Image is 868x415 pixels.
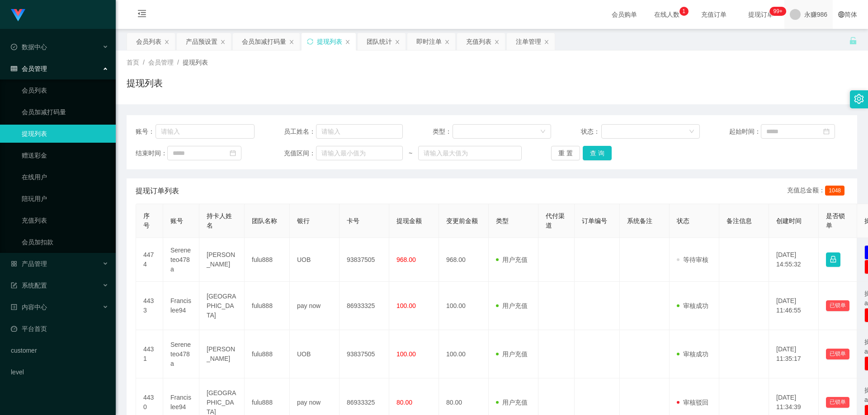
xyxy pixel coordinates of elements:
[199,238,245,282] td: [PERSON_NAME]
[494,39,500,45] i: 图标: close
[581,127,601,136] span: 状态：
[823,128,830,135] i: 图标: calendar
[136,33,161,50] div: 会员列表
[403,149,418,158] span: ~
[11,44,17,50] i: 图标: check-circle-o
[677,256,708,263] span: 等待审核
[682,7,685,16] p: 1
[245,282,290,330] td: fulu888
[11,363,108,381] a: level
[22,125,108,143] a: 提现列表
[729,127,761,136] span: 起始时间：
[546,212,565,229] span: 代付渠道
[396,256,416,263] span: 968.00
[340,330,389,378] td: 93837505
[776,217,802,224] span: 创建时间
[769,7,786,16] sup: 278
[11,261,17,267] i: 图标: appstore-o
[345,39,350,45] i: 图标: close
[11,303,47,311] span: 内容中心
[136,238,163,282] td: 4474
[627,217,652,224] span: 系统备注
[433,127,453,136] span: 类型：
[367,33,392,50] div: 团队统计
[290,330,340,378] td: UOB
[22,211,108,229] a: 充值列表
[163,330,199,378] td: Sereneteo478a
[395,39,400,45] i: 图标: close
[11,282,17,289] i: 图标: form
[290,282,340,330] td: pay now
[582,217,607,224] span: 订单编号
[11,43,47,51] span: 数据中心
[136,282,163,330] td: 4433
[199,330,245,378] td: [PERSON_NAME]
[148,59,174,66] span: 会员管理
[416,33,442,50] div: 即时注单
[769,330,819,378] td: [DATE] 11:35:17
[340,238,389,282] td: 93837505
[11,320,108,338] a: 图标: dashboard平台首页
[284,149,316,158] span: 充值区间：
[163,238,199,282] td: Sereneteo478a
[744,11,778,18] span: 提现订单
[496,399,528,406] span: 用户充值
[220,39,226,45] i: 图标: close
[769,238,819,282] td: [DATE] 14:55:32
[11,65,17,72] i: 图标: table
[854,94,864,104] i: 图标: setting
[230,150,236,156] i: 图标: calendar
[726,217,752,224] span: 备注信息
[11,260,47,267] span: 产品管理
[849,37,857,45] i: 图标: unlock
[439,238,489,282] td: 968.00
[22,103,108,121] a: 会员加减打码量
[347,217,359,224] span: 卡号
[689,129,694,135] i: 图标: down
[136,127,156,136] span: 账号：
[290,238,340,282] td: UOB
[540,129,546,135] i: 图标: down
[677,399,708,406] span: 审核驳回
[496,256,528,263] span: 用户充值
[127,59,139,66] span: 首页
[446,217,478,224] span: 变更前金额
[127,0,157,29] i: 图标: menu-fold
[826,300,849,311] button: 已锁单
[496,350,528,358] span: 用户充值
[307,38,313,45] i: 图标: sync
[838,11,844,18] i: 图标: global
[156,124,255,139] input: 请输入
[297,217,310,224] span: 银行
[11,9,25,22] img: logo.9652507e.png
[826,349,849,359] button: 已锁单
[396,399,412,406] span: 80.00
[22,233,108,251] a: 会员加扣款
[245,238,290,282] td: fulu888
[143,212,150,229] span: 序号
[583,146,612,160] button: 查 询
[163,282,199,330] td: Francislee94
[650,11,684,18] span: 在线人数
[826,212,845,229] span: 是否锁单
[317,33,342,50] div: 提现列表
[677,350,708,358] span: 审核成功
[284,127,316,136] span: 员工姓名：
[136,330,163,378] td: 4431
[439,330,489,378] td: 100.00
[697,11,731,18] span: 充值订单
[11,341,108,359] a: customer
[11,282,47,289] span: 系统配置
[439,282,489,330] td: 100.00
[11,304,17,310] i: 图标: profile
[127,76,163,90] h1: 提现列表
[186,33,217,50] div: 产品预设置
[22,168,108,186] a: 在线用户
[136,149,167,158] span: 结束时间：
[177,59,179,66] span: /
[22,146,108,164] a: 赠送彩金
[245,330,290,378] td: fulu888
[444,39,450,45] i: 图标: close
[769,282,819,330] td: [DATE] 11:46:55
[396,217,422,224] span: 提现金额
